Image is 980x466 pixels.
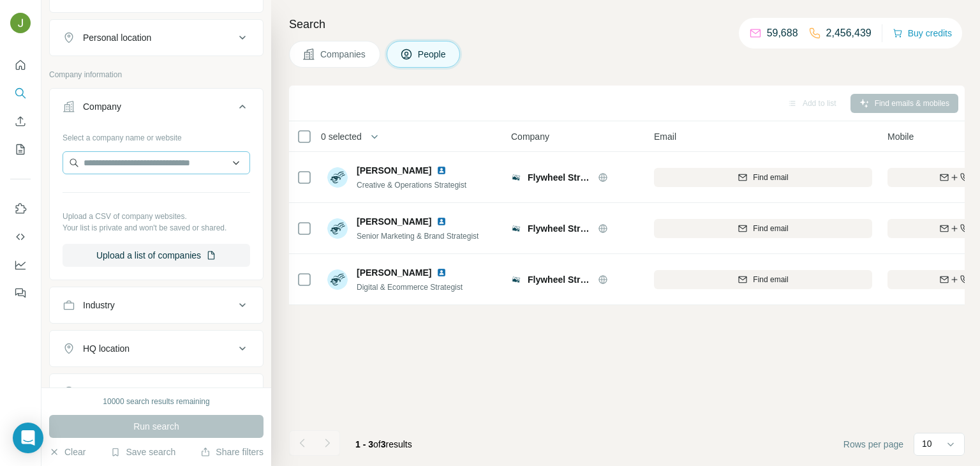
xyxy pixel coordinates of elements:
span: Find email [753,172,788,183]
span: 0 selected [321,130,362,143]
button: My lists [10,138,31,161]
span: 1 - 3 [355,439,373,449]
span: Email [654,130,676,143]
span: 3 [381,439,386,449]
p: 2,456,439 [826,26,872,41]
img: LinkedIn logo [436,165,447,176]
span: Find email [753,274,788,285]
button: Share filters [200,446,264,458]
span: Senior Marketing & Brand Strategist [357,232,479,241]
button: Save search [110,446,175,458]
h4: Search [289,15,965,33]
div: Select a company name or website [63,127,250,144]
span: [PERSON_NAME] [357,164,431,177]
span: Rows per page [843,438,903,451]
button: Search [10,82,31,105]
button: Clear [49,446,85,458]
div: Industry [83,299,115,312]
img: Logo of Flywheel Strategy [511,172,521,183]
img: LinkedIn logo [436,216,447,227]
button: Upload a list of companies [63,244,250,267]
p: Upload a CSV of company websites. [63,211,250,222]
button: Find email [654,270,872,289]
p: Your list is private and won't be saved or shared. [63,222,250,234]
div: Open Intercom Messenger [13,423,43,453]
span: [PERSON_NAME] [357,266,431,279]
img: Avatar [327,218,348,239]
img: Avatar [327,167,348,188]
div: HQ location [83,342,130,355]
span: Flywheel Strategy [528,171,591,184]
button: Use Surfe API [10,225,31,248]
button: Industry [50,290,263,320]
div: Annual revenue ($) [83,386,159,398]
img: Logo of Flywheel Strategy [511,274,521,285]
div: Personal location [83,31,151,44]
button: Find email [654,168,872,187]
button: Find email [654,219,872,238]
p: 10 [922,437,932,450]
span: Creative & Operations Strategist [357,181,466,190]
span: results [355,439,412,449]
button: Enrich CSV [10,110,31,133]
button: Annual revenue ($) [50,377,263,407]
p: Company information [49,69,264,80]
span: Company [511,130,549,143]
div: Company [83,100,121,113]
button: Dashboard [10,253,31,276]
span: People [418,48,447,61]
button: Use Surfe on LinkedIn [10,197,31,220]
img: Avatar [327,269,348,290]
span: Flywheel Strategy [528,273,591,286]
img: Avatar [10,13,31,33]
button: Feedback [10,282,31,304]
span: of [373,439,381,449]
img: LinkedIn logo [436,267,447,278]
p: 59,688 [767,26,798,41]
button: Company [50,91,263,127]
span: Mobile [887,130,914,143]
span: Find email [753,223,788,234]
span: Companies [320,48,367,61]
button: HQ location [50,333,263,364]
button: Quick start [10,54,31,77]
div: 10000 search results remaining [103,396,209,407]
span: Flywheel Strategy [528,222,591,235]
span: Digital & Ecommerce Strategist [357,283,463,292]
button: Personal location [50,22,263,53]
button: Buy credits [893,24,952,42]
span: [PERSON_NAME] [357,215,431,228]
img: Logo of Flywheel Strategy [511,223,521,234]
